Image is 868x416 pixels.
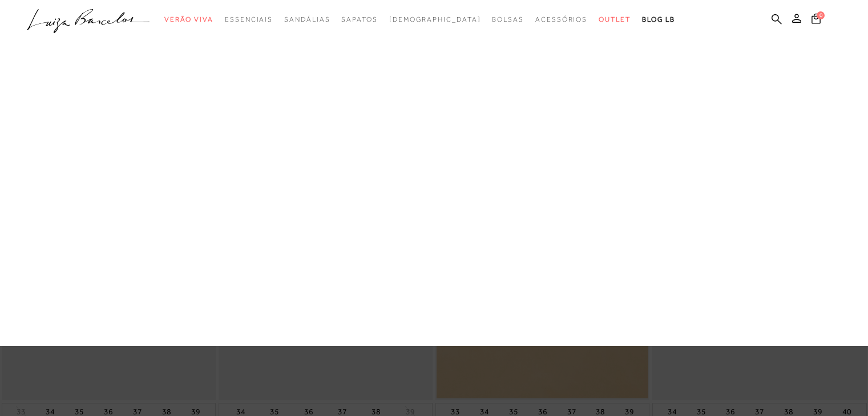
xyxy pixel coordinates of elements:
[284,9,330,30] a: categoryNavScreenReaderText
[817,11,825,19] span: 0
[389,9,481,30] a: noSubCategoriesText
[284,15,330,23] span: Sandálias
[535,9,587,30] a: categoryNavScreenReaderText
[164,15,213,23] span: Verão Viva
[599,15,631,23] span: Outlet
[492,15,524,23] span: Bolsas
[642,15,675,23] span: BLOG LB
[642,9,675,30] a: BLOG LB
[341,15,377,23] span: Sapatos
[389,15,481,23] span: [DEMOGRAPHIC_DATA]
[492,9,524,30] a: categoryNavScreenReaderText
[225,9,273,30] a: categoryNavScreenReaderText
[535,15,587,23] span: Acessórios
[164,9,213,30] a: categoryNavScreenReaderText
[341,9,377,30] a: categoryNavScreenReaderText
[808,13,824,28] button: 0
[599,9,631,30] a: categoryNavScreenReaderText
[225,15,273,23] span: Essenciais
